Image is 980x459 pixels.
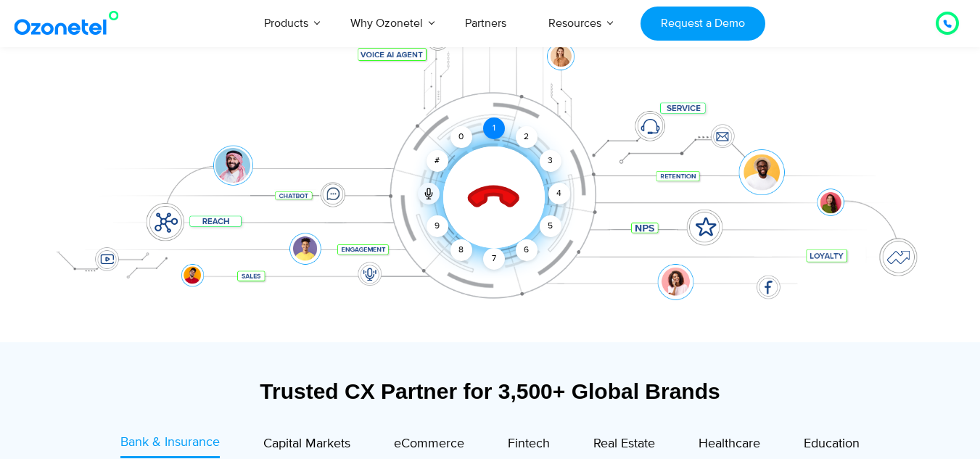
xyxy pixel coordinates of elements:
div: Trusted CX Partner for 3,500+ Global Brands [44,379,936,404]
a: Education [804,433,860,458]
div: 4 [548,183,570,204]
div: 8 [450,239,472,261]
a: eCommerce [394,433,464,458]
div: 7 [483,248,505,270]
div: 2 [516,126,538,148]
div: 5 [539,215,561,237]
div: 9 [427,215,448,237]
div: 1 [483,117,505,139]
span: Healthcare [699,436,760,452]
div: 3 [539,150,561,172]
a: Capital Markets [263,433,350,458]
a: Request a Demo [641,7,765,41]
a: Fintech [508,433,550,458]
a: Healthcare [699,433,760,458]
div: 6 [516,239,538,261]
span: Capital Markets [263,436,350,452]
span: Education [804,436,860,452]
a: Real Estate [593,433,655,458]
span: eCommerce [394,436,464,452]
a: Bank & Insurance [120,433,220,458]
div: 0 [450,126,472,148]
span: Bank & Insurance [120,434,220,450]
span: Real Estate [593,436,655,452]
div: # [427,150,448,172]
span: Fintech [508,436,550,452]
